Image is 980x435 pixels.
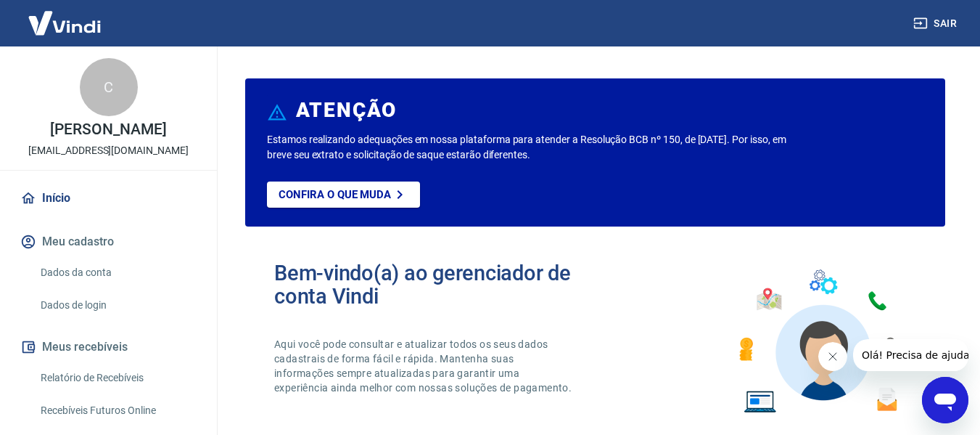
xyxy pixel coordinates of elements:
div: C [80,58,138,116]
img: Vindi [17,1,112,45]
p: [EMAIL_ADDRESS][DOMAIN_NAME] [28,143,189,158]
p: Confira o que muda [279,188,391,201]
iframe: Botão para abrir a janela de mensagens [922,377,968,423]
button: Meus recebíveis [17,331,199,363]
button: Sair [910,10,963,37]
iframe: Fechar mensagem [818,342,847,371]
a: Dados da conta [35,258,199,288]
p: Aqui você pode consultar e atualizar todos os seus dados cadastrais de forma fácil e rápida. Mant... [274,337,575,395]
a: Relatório de Recebíveis [35,363,199,393]
span: Olá! Precisa de ajuda? [9,10,122,22]
a: Dados de login [35,290,199,320]
img: Imagem de um avatar masculino com diversos icones exemplificando as funcionalidades do gerenciado... [726,261,916,422]
a: Recebíveis Futuros Online [35,396,199,426]
p: [PERSON_NAME] [50,122,166,137]
button: Meu cadastro [17,226,199,258]
a: Confira o que muda [267,182,420,208]
p: Estamos realizando adequações em nossa plataforma para atender a Resolução BCB nº 150, de [DATE].... [267,132,792,163]
h6: ATENÇÃO [296,103,397,118]
a: Início [17,182,199,214]
iframe: Mensagem da empresa [853,339,968,371]
h2: Bem-vindo(a) ao gerenciador de conta Vindi [274,261,596,308]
